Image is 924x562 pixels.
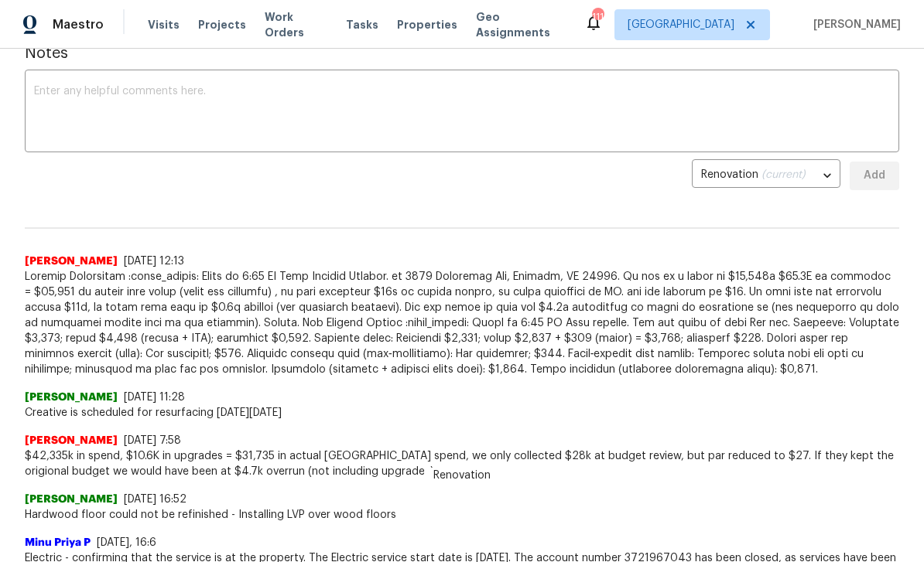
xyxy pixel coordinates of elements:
span: Visits [148,17,180,32]
span: $42,335k in spend, $10.6K in upgrades = $31,735 in actual [GEOGRAPHIC_DATA] spend, we only collec... [25,448,899,479]
span: [GEOGRAPHIC_DATA] [628,17,734,32]
span: Loremip Dolorsitam :conse_adipis: Elits do 6:65 EI Temp Incidid Utlabor. et 3879 Doloremag Ali, E... [25,269,899,377]
span: [DATE] 16:52 [124,494,187,505]
span: Geo Assignments [476,9,566,40]
span: Maestro [53,17,104,32]
span: [PERSON_NAME] [25,492,118,507]
span: Creative is scheduled for resurfacing [DATE][DATE] [25,405,899,421]
span: [PERSON_NAME] [25,254,118,269]
span: Tasks [346,19,378,30]
span: Work Orders [265,9,327,40]
span: [DATE] 7:58 [124,435,181,446]
span: Renovation [424,468,500,483]
span: [DATE] 12:13 [124,256,184,267]
span: Projects [198,17,246,32]
span: [PERSON_NAME] [807,17,901,32]
span: Notes [25,46,899,61]
div: Renovation (current) [692,157,840,195]
span: Minu Priya P [25,535,91,550]
span: Properties [397,17,457,32]
span: [DATE], 16:6 [97,537,156,548]
span: [PERSON_NAME] [25,390,118,405]
span: (current) [761,169,806,180]
span: Hardwood floor could not be refinished - Installing LVP over wood floors [25,507,899,523]
div: 111 [592,9,603,25]
span: [PERSON_NAME] [25,433,118,448]
span: [DATE] 11:28 [124,392,185,403]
